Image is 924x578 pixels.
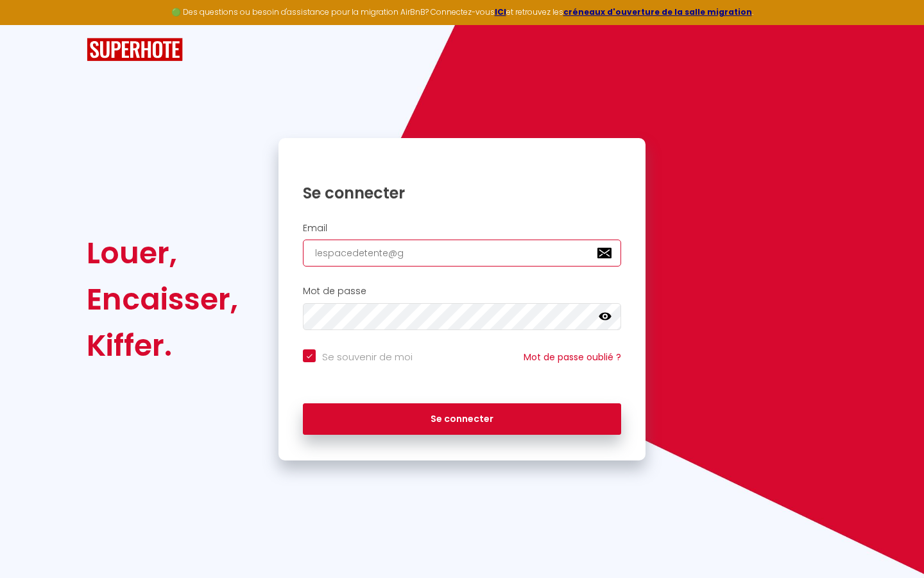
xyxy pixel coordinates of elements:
[87,38,183,62] img: SuperHote logo
[303,183,621,203] h1: Se connecter
[303,223,621,234] h2: Email
[524,351,621,363] a: Mot de passe oublié ?
[563,6,752,17] a: créneaux d'ouverture de la salle migration
[495,6,506,17] a: ICI
[303,286,621,297] h2: Mot de passe
[303,403,621,435] button: Se connecter
[303,240,621,267] input: Ton Email
[10,5,49,44] button: Ouvrir le widget de chat LiveChat
[87,276,238,322] div: Encaisser,
[87,230,238,276] div: Louer,
[87,322,238,369] div: Kiffer.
